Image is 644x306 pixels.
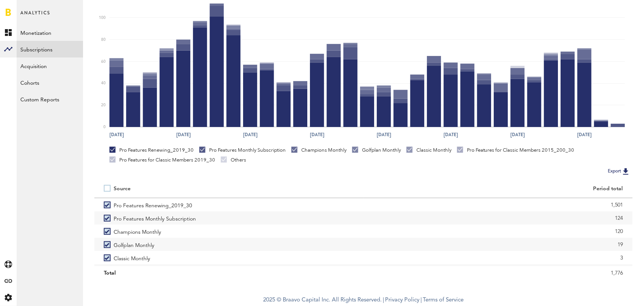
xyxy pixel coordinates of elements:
[114,211,196,225] span: Pro Features Monthly Subscription
[101,104,106,107] text: 20
[114,264,227,278] span: Pro Features for Classic Members 2015_200_30
[176,132,191,138] text: [DATE]
[373,252,623,264] div: 3
[109,132,124,138] text: [DATE]
[16,5,43,12] span: Support
[444,132,458,138] text: [DATE]
[373,226,623,237] div: 120
[407,147,451,154] div: Classic Monthly
[352,147,401,154] div: Golfplan Monthly
[114,238,154,251] span: Golfplan Monthly
[243,132,257,138] text: [DATE]
[373,186,623,192] div: Period total
[310,132,324,138] text: [DATE]
[221,157,246,163] div: Others
[17,24,83,41] a: Monetization
[101,82,106,85] text: 40
[109,157,215,163] div: Pro Features for Classic Members 2019_30
[373,267,623,279] div: 1,776
[373,213,623,224] div: 124
[20,8,50,24] span: Analytics
[606,166,633,176] button: Export
[17,91,83,107] a: Custom Reports
[103,125,106,129] text: 0
[385,297,420,303] a: Privacy Policy
[17,74,83,91] a: Cohorts
[114,198,192,211] span: Pro Features Renewing_2019_30
[373,239,623,250] div: 19
[377,132,391,138] text: [DATE]
[109,147,194,154] div: Pro Features Renewing_2019_30
[373,199,623,211] div: 1,501
[457,147,575,154] div: Pro Features for Classic Members 2015_200_30
[101,60,106,64] text: 60
[99,16,106,20] text: 100
[510,132,525,138] text: [DATE]
[17,57,83,74] a: Acquisition
[423,297,464,303] a: Terms of Service
[373,266,623,277] div: 3
[577,132,592,138] text: [DATE]
[114,186,131,192] div: Source
[291,147,347,154] div: Champions Monthly
[199,147,286,154] div: Pro Features Monthly Subscription
[17,41,83,57] a: Subscriptions
[101,38,106,42] text: 80
[114,251,150,264] span: Classic Monthly
[104,267,354,279] div: Total
[114,225,161,238] span: Champions Monthly
[263,295,382,306] span: 2025 © Braavo Capital Inc. All Rights Reserved.
[621,167,630,176] img: Export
